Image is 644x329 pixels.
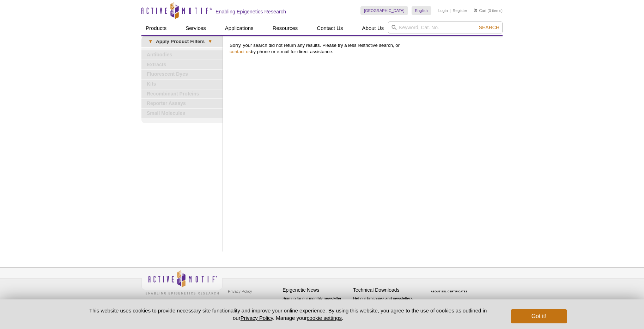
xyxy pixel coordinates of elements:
[181,21,210,35] a: Services
[145,38,156,45] span: ▾
[388,21,503,33] input: Keyword, Cat. No.
[282,287,350,293] h4: Epigenetic News
[141,80,223,89] a: Kits
[241,315,273,321] a: Privacy Policy
[424,280,476,296] table: Click to Verify - This site chose Symantec SSL for secure e-commerce and confidential communicati...
[452,8,467,13] a: Register
[477,24,502,31] button: Search
[474,8,477,12] img: Your Cart
[141,70,223,79] a: Fluorescent Dyes
[450,6,451,15] li: |
[474,8,486,13] a: Cart
[353,296,420,314] p: Get our brochures and newsletters, or request them by mail.
[412,6,431,15] a: English
[230,42,499,55] p: Sorry, your search did not return any results. Please try a less restrictive search, or by phone ...
[307,315,342,321] button: cookie settings
[221,21,258,35] a: Applications
[205,38,215,45] span: ▾
[479,25,499,30] span: Search
[141,268,223,296] img: Active Motif,
[226,286,254,297] a: Privacy Policy
[360,6,408,15] a: [GEOGRAPHIC_DATA]
[438,8,448,13] a: Login
[141,60,223,69] a: Extracts
[226,297,263,307] a: Terms & Conditions
[141,89,223,99] a: Recombinant Proteins
[358,21,388,35] a: About Us
[141,21,171,35] a: Products
[77,307,499,322] p: This website uses cookies to provide necessary site functionality and improve your online experie...
[215,8,286,15] h2: Enabling Epigenetics Research
[268,21,302,35] a: Resources
[141,99,223,108] a: Reporter Assays
[431,290,468,293] a: ABOUT SSL CERTIFICATES
[141,36,223,47] a: ▾Apply Product Filters▾
[353,287,420,293] h4: Technical Downloads
[511,309,567,323] button: Got it!
[141,109,223,118] a: Small Molecules
[230,49,251,54] a: contact us
[312,21,347,35] a: Contact Us
[141,50,223,60] a: Antibodies
[474,6,503,15] li: (0 items)
[282,296,350,319] p: Sign up for our monthly newsletter highlighting recent publications in the field of epigenetics.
